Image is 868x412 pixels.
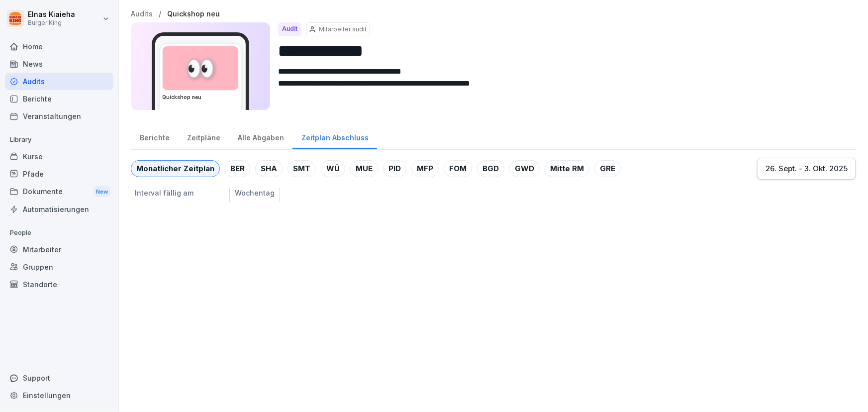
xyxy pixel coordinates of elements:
a: Einstellungen [5,387,113,404]
div: GWD [509,160,540,177]
div: 26. Sept. - 3. Okt. 2025 [766,163,848,174]
a: Kurse [5,148,113,165]
div: 👀 [163,46,238,90]
a: Zeitplan Abschluss [292,124,377,149]
a: Berichte [5,90,113,107]
div: WÜ [321,160,345,177]
a: Alle Abgaben [229,124,292,149]
div: Support [5,369,113,387]
div: FOM [444,160,472,177]
button: 26. Sept. - 3. Okt. 2025 [757,158,856,180]
a: Automatisierungen [5,201,113,218]
div: New [94,186,110,198]
a: Home [5,38,113,55]
a: Pfade [5,165,113,183]
p: / [159,10,161,18]
div: BER [225,160,250,177]
div: Mitte RM [545,160,589,177]
a: Audits [5,73,113,90]
div: Monatlicher Zeitplan [131,160,220,177]
p: Mitarbeiter audit [319,25,367,34]
div: MFP [411,160,439,177]
p: Wochentag [235,188,280,202]
div: Audit [278,22,301,36]
a: News [5,55,113,73]
a: Zeitpläne [178,124,229,149]
p: People [5,225,113,241]
a: Berichte [131,124,178,149]
p: Interval fällig am [131,188,224,202]
a: Veranstaltungen [5,107,113,125]
div: SHA [255,160,283,177]
p: Library [5,132,113,148]
a: Standorte [5,276,113,293]
p: Burger King [28,19,75,26]
a: Audits [131,10,153,18]
a: DokumenteNew [5,183,113,201]
a: Gruppen [5,258,113,276]
div: PID [383,160,406,177]
div: MUE [350,160,378,177]
a: Mitarbeiter [5,241,113,258]
div: GRE [594,160,621,177]
div: BGD [477,160,504,177]
a: Quickshop neu [167,10,220,18]
div: Dokumente [5,183,113,201]
div: SMT [288,160,316,177]
p: Elnas Kiaieha [28,10,75,19]
h3: Quickshop neu [162,94,239,101]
